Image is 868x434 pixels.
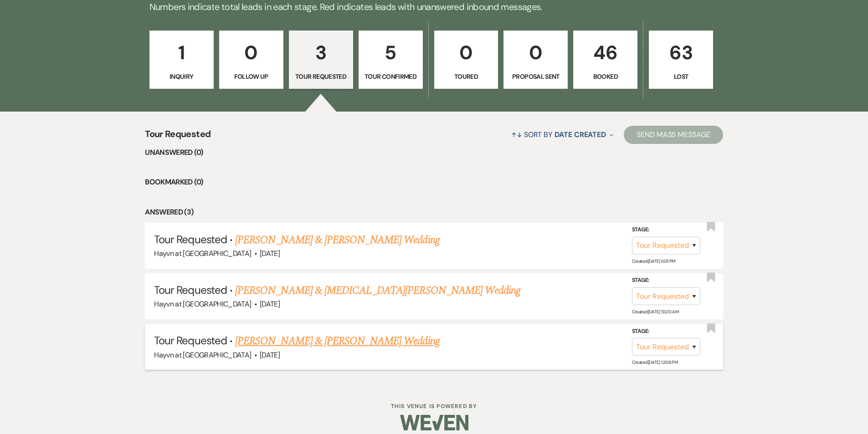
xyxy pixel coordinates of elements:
a: 0Proposal Sent [503,31,568,89]
li: Unanswered (0) [145,147,723,158]
span: ↑↓ [511,130,522,139]
p: Toured [440,71,493,82]
span: Date Created [555,130,606,139]
a: 0Follow Up [219,31,283,89]
p: Follow Up [225,71,277,82]
span: [DATE] [260,299,280,309]
a: 5Tour Confirmed [359,31,423,89]
p: Inquiry [155,71,208,82]
p: Tour Requested [295,71,347,82]
a: 0Toured [434,31,498,89]
span: Created: [DATE] 6:01 PM [632,258,675,264]
p: 5 [365,37,417,68]
a: 46Booked [573,31,637,89]
a: [PERSON_NAME] & [PERSON_NAME] Wedding [235,232,439,248]
a: 1Inquiry [149,31,214,89]
span: Hayvn at [GEOGRAPHIC_DATA] [154,299,251,309]
span: [DATE] [260,249,280,258]
span: Tour Requested [145,127,211,147]
li: Answered (3) [145,206,723,218]
p: Lost [655,71,707,82]
span: Hayvn at [GEOGRAPHIC_DATA] [154,249,251,258]
span: Hayvn at [GEOGRAPHIC_DATA] [154,350,251,360]
p: Proposal Sent [509,71,562,82]
span: [DATE] [260,350,280,360]
a: [PERSON_NAME] & [PERSON_NAME] Wedding [235,333,439,349]
button: Send Mass Message [624,126,723,144]
p: 3 [295,37,347,68]
li: Bookmarked (0) [145,176,723,188]
span: Created: [DATE] 10:20 AM [632,309,678,315]
p: 63 [655,37,707,68]
span: Tour Requested [154,283,227,297]
p: Tour Confirmed [365,71,417,82]
span: Created: [DATE] 12:08 PM [632,359,678,365]
a: [PERSON_NAME] & [MEDICAL_DATA][PERSON_NAME] Wedding [235,282,520,299]
span: Tour Requested [154,232,227,246]
p: 0 [225,37,277,68]
p: Booked [579,71,632,82]
p: 46 [579,37,632,68]
p: 0 [440,37,493,68]
p: 0 [509,37,562,68]
label: Stage: [632,276,700,286]
label: Stage: [632,225,700,235]
label: Stage: [632,327,700,337]
p: 1 [155,37,208,68]
a: 3Tour Requested [289,31,353,89]
a: 63Lost [649,31,713,89]
button: Sort By Date Created [508,123,617,147]
span: Tour Requested [154,333,227,347]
